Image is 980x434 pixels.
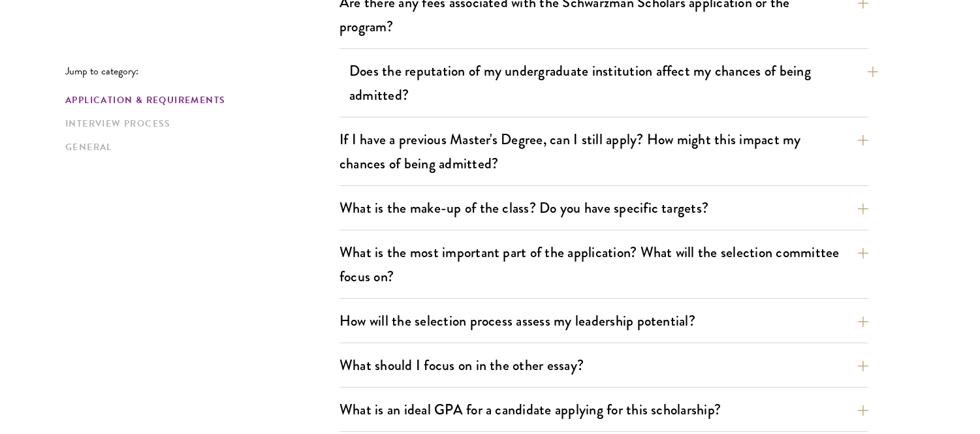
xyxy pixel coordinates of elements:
button: Does the reputation of my undergraduate institution affect my chances of being admitted? [349,56,878,110]
button: How will the selection process assess my leadership potential? [340,306,868,335]
button: What is the most important part of the application? What will the selection committee focus on? [340,238,868,291]
button: If I have a previous Master's Degree, can I still apply? How might this impact my chances of bein... [340,125,868,178]
button: What is the make-up of the class? Do you have specific targets? [340,193,868,223]
a: Interview Process [65,117,332,131]
a: Application & Requirements [65,93,332,107]
button: What is an ideal GPA for a candidate applying for this scholarship? [340,395,868,424]
p: Jump to category: [65,65,340,77]
a: General [65,140,332,154]
button: What should I focus on in the other essay? [340,350,868,380]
